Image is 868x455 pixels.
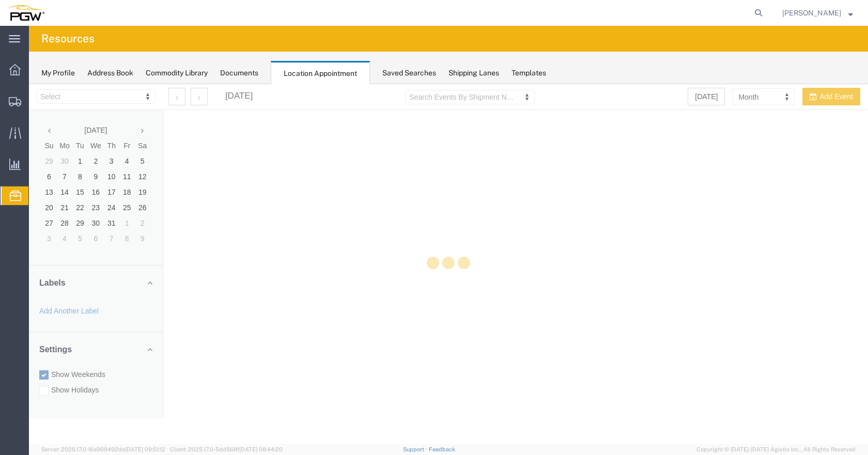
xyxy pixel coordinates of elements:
div: Address Book [87,68,133,79]
span: Client: 2025.17.0-5dd568f [170,446,283,452]
img: logo [7,5,44,21]
span: Copyright © [DATE]-[DATE] Agistix Inc., All Rights Reserved [696,445,856,454]
span: Brandy Shannon [782,7,841,19]
div: Saved Searches [382,68,436,79]
div: Templates [512,68,546,79]
a: Support [403,446,429,452]
button: [PERSON_NAME] [782,7,854,19]
h4: Resources [41,26,95,52]
div: Shipping Lanes [448,68,499,79]
span: [DATE] 08:44:20 [239,446,283,452]
div: My Profile [41,68,75,79]
span: Server: 2025.17.0-16a969492de [41,446,165,452]
div: Documents [220,68,258,79]
span: [DATE] 09:51:12 [125,446,165,452]
div: Commodity Library [146,68,208,79]
a: Feedback [429,446,455,452]
div: Location Appointment [271,61,370,85]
